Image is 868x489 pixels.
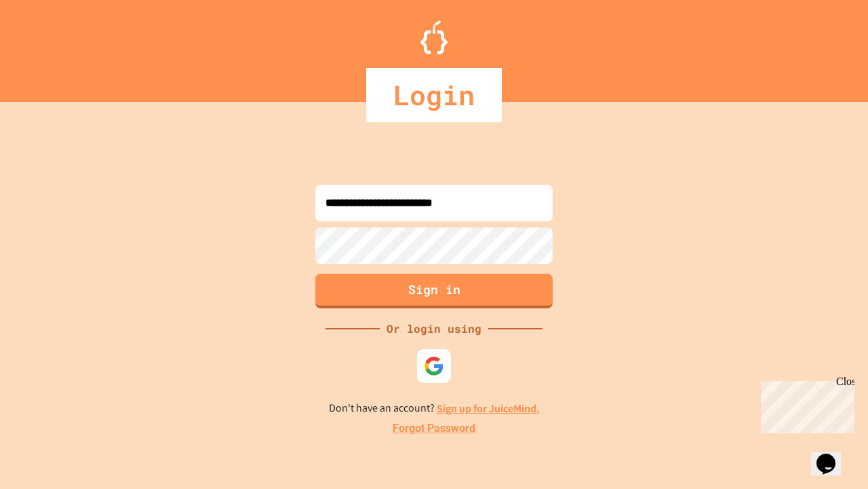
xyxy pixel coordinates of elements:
div: Login [366,68,502,122]
div: Or login using [380,321,488,337]
img: google-icon.svg [424,356,444,376]
iframe: chat widget [755,376,854,433]
p: Don't have an account? [329,400,540,417]
a: Sign up for JuiceMind. [437,401,540,416]
img: Logo.svg [420,20,448,54]
a: Forgot Password [393,420,475,437]
button: Sign in [315,274,553,308]
iframe: chat widget [811,435,854,475]
div: Chat with us now!Close [5,5,94,86]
